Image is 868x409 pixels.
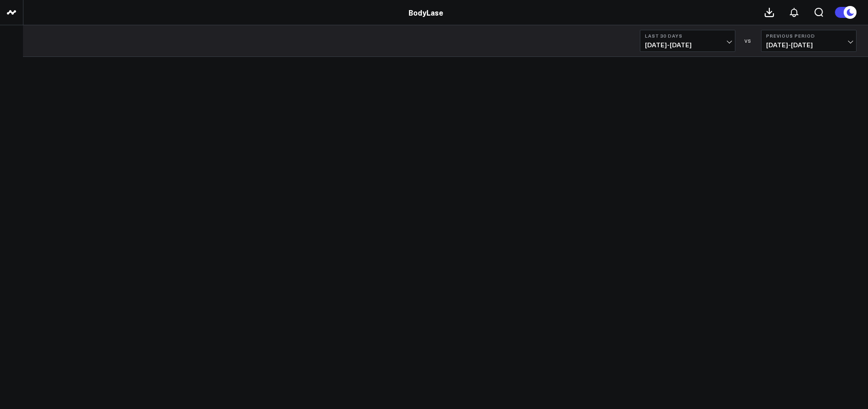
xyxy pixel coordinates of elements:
[766,41,851,49] span: [DATE] - [DATE]
[740,38,756,44] div: VS
[409,7,443,17] a: BodyLase
[640,30,735,52] button: Last 30 Days[DATE]-[DATE]
[645,41,730,49] span: [DATE] - [DATE]
[761,30,857,52] button: Previous Period[DATE]-[DATE]
[645,33,730,39] b: Last 30 Days
[766,33,851,39] b: Previous Period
